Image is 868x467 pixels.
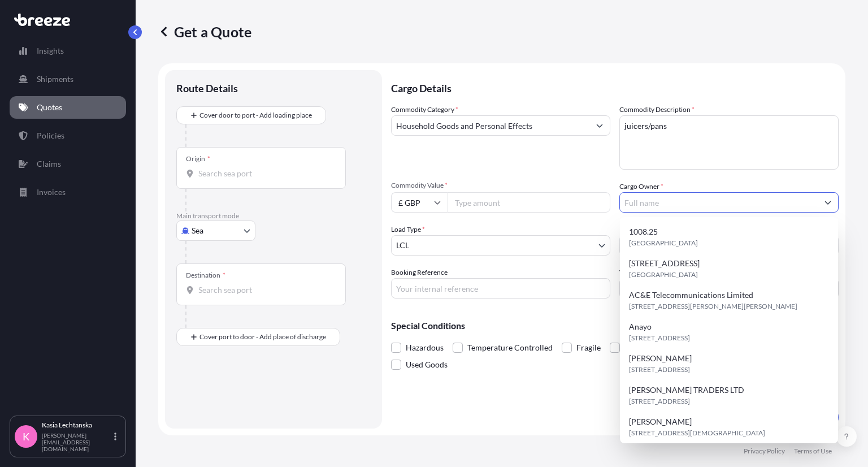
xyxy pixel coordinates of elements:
[629,258,700,269] span: [STREET_ADDRESS]
[176,81,238,95] p: Route Details
[448,192,610,213] input: Type amount
[391,104,458,115] label: Commodity Category
[158,23,251,41] p: Get a Quote
[396,240,409,251] span: LCL
[629,416,692,427] span: [PERSON_NAME]
[37,187,66,198] p: Invoices
[629,321,652,332] span: Anayo
[42,421,112,430] p: Kasia Lechtanska
[467,339,553,356] span: Temperature Controlled
[629,353,692,364] span: [PERSON_NAME]
[37,130,64,141] p: Policies
[629,364,690,375] span: [STREET_ADDRESS]
[619,104,695,115] label: Commodity Description
[619,181,663,192] label: Cargo Owner
[186,154,210,163] div: Origin
[576,339,601,356] span: Fragile
[199,110,312,121] span: Cover door to port - Add loading place
[589,115,610,136] button: Show suggestions
[818,192,838,213] button: Show suggestions
[391,224,425,235] span: Load Type
[629,384,744,396] span: [PERSON_NAME] TRADERS LTD
[391,70,839,104] p: Cargo Details
[37,45,64,57] p: Insights
[37,158,61,170] p: Claims
[794,447,832,456] p: Terms of Use
[629,427,765,439] span: [STREET_ADDRESS][DEMOGRAPHIC_DATA]
[199,331,326,343] span: Cover port to door - Add place of discharge
[23,431,29,442] span: K
[176,211,371,220] p: Main transport mode
[744,447,785,456] p: Privacy Policy
[629,396,690,407] span: [STREET_ADDRESS]
[391,278,610,299] input: Your internal reference
[198,284,332,296] input: Destination
[629,289,753,301] span: AC&E Telecommunications Limited
[391,181,610,190] span: Commodity Value
[406,356,448,373] span: Used Goods
[42,432,112,452] p: [PERSON_NAME][EMAIL_ADDRESS][DOMAIN_NAME]
[406,339,444,356] span: Hazardous
[629,237,698,249] span: [GEOGRAPHIC_DATA]
[176,220,255,241] button: Select transport
[620,192,818,213] input: Full name
[198,168,332,179] input: Origin
[192,225,203,236] span: Sea
[629,301,797,312] span: [STREET_ADDRESS][PERSON_NAME][PERSON_NAME]
[629,269,698,280] span: [GEOGRAPHIC_DATA]
[391,321,839,330] p: Special Conditions
[391,267,448,278] label: Booking Reference
[186,271,225,280] div: Destination
[629,332,690,344] span: [STREET_ADDRESS]
[629,226,658,237] span: 1008.25
[37,73,73,85] p: Shipments
[37,102,62,113] p: Quotes
[392,115,589,136] input: Select a commodity type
